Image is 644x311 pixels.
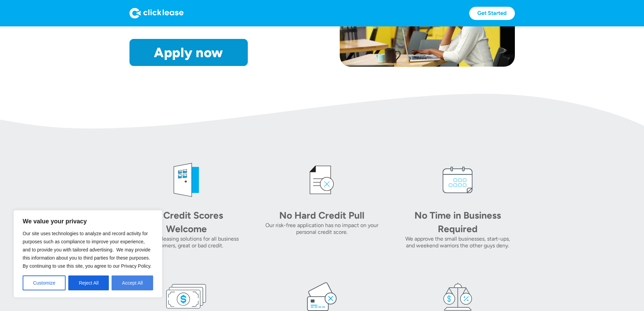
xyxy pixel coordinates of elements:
[469,7,515,20] a: Get Started
[129,39,248,66] a: Apply now
[437,160,478,200] img: calendar icon
[23,217,153,225] p: We value your privacy
[23,231,151,269] span: Our site uses technologies to analyze and record activity for purposes such as compliance to impr...
[410,208,505,236] div: No Time in Business Required
[23,275,66,290] button: Customize
[166,160,207,200] img: welcome icon
[112,275,153,290] button: Accept All
[14,210,162,297] div: We value your privacy
[265,222,379,236] div: Our risk-free application has no impact on your personal credit score.
[129,8,184,19] img: Logo
[68,275,109,290] button: Reject All
[302,160,342,200] img: credit icon
[129,236,243,249] div: Equipment leasing solutions for all business customers, great or bad credit.
[139,208,234,236] div: All Credit Scores Welcome
[275,208,369,222] div: No Hard Credit Pull
[401,236,515,249] div: We approve the small businesses, start-ups, and weekend warriors the other guys deny.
